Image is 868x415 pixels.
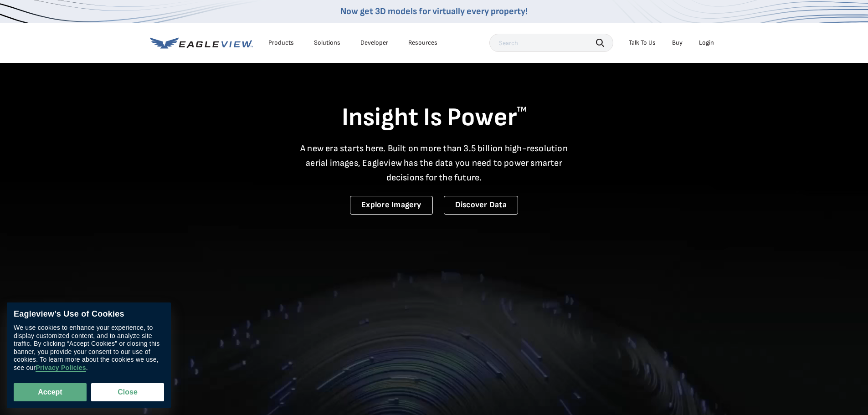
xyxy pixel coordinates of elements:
[350,196,433,215] a: Explore Imagery
[14,324,164,372] div: We use cookies to enhance your experience, to display customized content, and to analyze site tra...
[699,39,714,47] div: Login
[268,39,294,47] div: Products
[14,309,164,319] div: Eagleview’s Use of Cookies
[340,6,528,17] a: Now get 3D models for virtually every property!
[408,39,437,47] div: Resources
[150,102,719,134] h1: Insight Is Power
[295,141,574,185] p: A new era starts here. Built on more than 3.5 billion high-resolution aerial images, Eagleview ha...
[629,39,656,47] div: Talk To Us
[672,39,683,47] a: Buy
[314,39,340,47] div: Solutions
[91,383,164,401] button: Close
[489,34,613,52] input: Search
[14,383,87,401] button: Accept
[444,196,518,215] a: Discover Data
[360,39,388,47] a: Developer
[36,364,86,372] a: Privacy Policies
[517,105,527,114] sup: TM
